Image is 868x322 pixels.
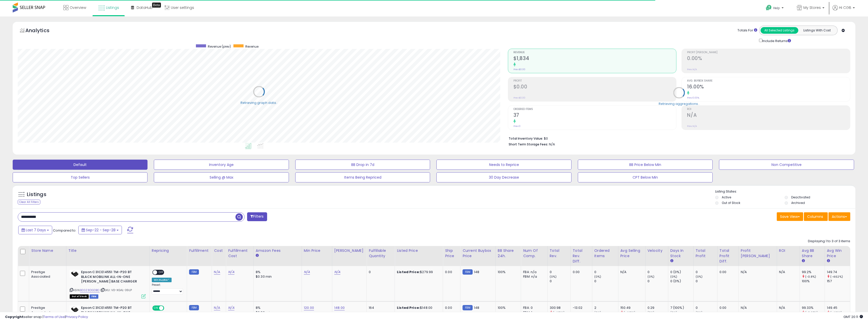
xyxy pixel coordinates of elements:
[594,275,601,279] small: (0%)
[100,288,132,292] span: | SKU: V0-XGAL-39LP
[843,314,863,319] span: 2025-10-6 20:11 GMT
[70,270,146,298] div: ASIN:
[13,160,147,170] button: Default
[445,306,456,310] div: 0.00
[828,212,850,221] button: Actions
[648,270,668,274] div: 0
[762,1,789,16] a: Help
[498,270,517,274] div: 100%
[474,305,479,310] span: 148
[550,275,557,279] small: (0%)
[256,253,259,258] small: Amazon Fees.
[157,270,165,275] span: OFF
[523,310,543,315] div: FBM: 1
[696,248,715,259] div: Total Profit
[436,172,571,182] button: 30 Day Decrease
[397,248,441,253] div: Listed Price
[27,191,46,198] h5: Listings
[827,248,848,259] div: Avg Win Price
[741,306,773,310] div: N/A
[761,27,798,34] button: All Selected Listings
[755,38,797,44] div: Include Returns
[5,314,24,319] strong: Copyright
[550,248,568,259] div: Total Rev.
[154,172,289,182] button: Selling @ Max
[773,6,780,10] span: Help
[670,270,693,274] div: 0 (0%)
[334,248,364,253] div: [PERSON_NAME]
[256,310,298,315] div: $0.30 min
[397,270,420,274] b: Listed Price:
[802,270,825,274] div: 99.2%
[722,201,740,205] label: Out of Stock
[594,306,618,310] div: 2
[397,306,439,310] div: $148.00
[573,270,588,274] div: 0.00
[719,248,736,264] div: Total Profit Diff.
[80,288,100,292] a: B00Z8DGDBO
[573,248,590,264] div: Total Rev. Diff.
[31,248,64,253] div: Store Name
[594,279,618,283] div: 0
[550,279,570,283] div: 0
[523,306,543,310] div: FBA: 0
[827,279,850,283] div: 157
[31,270,62,279] div: Prestige Associated
[31,306,62,315] div: Prestige Associated
[89,294,99,299] span: FBM
[791,201,805,205] label: Archived
[152,248,185,253] div: Repricing
[766,5,772,11] i: Get Help
[463,248,493,259] div: Current Buybox Price
[70,5,86,10] span: Overview
[70,306,80,313] img: 31i+6csPYXL._SL40_.jpg
[189,248,210,253] div: Fulfillment
[779,306,796,310] div: N/A
[670,311,677,315] small: (0%)
[830,275,843,279] small: (-4.62%)
[13,172,147,182] button: Top Sellers
[163,306,172,310] span: OFF
[624,311,635,315] small: (-4.15%)
[214,305,220,310] a: N/A
[214,248,224,253] div: Cost
[737,28,757,33] div: Totals For
[777,212,803,221] button: Save View
[696,311,703,315] small: (0%)
[256,248,300,253] div: Amazon Fees
[445,248,458,259] div: Ship Price
[70,270,80,277] img: 31i+6csPYXL._SL40_.jpg
[798,27,836,34] button: Listings With Cost
[523,248,545,259] div: Num of Comp.
[304,248,330,253] div: Min Price
[803,5,821,10] span: My Stores
[594,270,618,274] div: 0
[696,306,717,310] div: 0
[808,239,850,244] div: Displaying 1 to 3 of 3 items
[620,306,645,310] div: 150.49
[70,294,89,299] span: All listings that are currently out of stock and unavailable for purchase on Amazon
[523,274,543,279] div: FBM: n/a
[369,248,393,259] div: Fulfillable Quantity
[827,270,850,274] div: 149.74
[741,248,775,259] div: Profit [PERSON_NAME]
[648,279,668,283] div: 0
[804,212,828,221] button: Columns
[295,172,430,182] button: Items Being Repriced
[805,275,816,279] small: (-0.8%)
[670,306,693,310] div: 7 (100%)
[696,279,717,283] div: 0
[805,311,818,315] small: (-0.67%)
[594,311,601,315] small: (0%)
[550,306,570,310] div: 300.98
[648,248,666,253] div: Velocity
[779,270,796,274] div: N/A
[5,315,88,319] div: seller snap | |
[474,270,479,274] span: 148
[18,226,52,234] button: Last 7 Days
[827,259,830,263] small: Avg Win Price.
[722,195,731,199] label: Active
[397,270,439,274] div: $279.99
[670,275,677,279] small: (0%)
[25,27,59,35] h5: Analytics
